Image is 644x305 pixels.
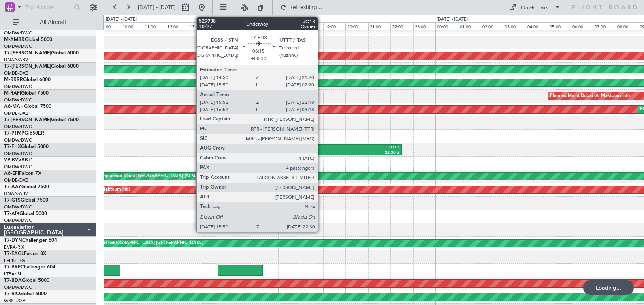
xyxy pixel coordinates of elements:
span: T7-[PERSON_NAME] [4,118,51,122]
span: T7-P1MP [4,131,24,136]
div: 02:00 [481,22,503,30]
span: T7-DYN [4,238,22,243]
span: A6-EFI [4,171,19,176]
div: Planned Maint Dubai (Al Maktoum Intl) [550,90,630,102]
div: [DATE] - [DATE] [437,16,468,23]
div: 12:00 [166,22,188,30]
div: 09:00 [98,22,121,30]
a: DNAA/ABV [4,191,28,197]
span: Refreshing... [289,4,323,10]
a: DNAA/ABV [4,57,28,63]
div: 00:00 [435,22,458,30]
button: Refreshing... [277,1,325,14]
span: T7-RIC [4,292,19,296]
div: 01:00 [458,22,481,30]
div: 20:00 [345,22,368,30]
span: M-AMBR [4,37,25,42]
a: OMDW/DWC [4,284,32,290]
div: Loading... [583,280,634,295]
a: T7-DYNChallenger 604 [4,238,57,243]
span: [DATE] - [DATE] [138,4,176,11]
span: T7-AIX [4,211,19,216]
div: 21:00 [368,22,391,30]
a: LFPB/LBG [4,258,25,264]
span: A6-MAH [4,104,24,109]
div: Quick Links [521,4,548,12]
a: T7-FHXGlobal 5000 [4,144,49,149]
a: OMDW/DWC [4,97,32,103]
a: T7-EAGLFalcon 8X [4,251,46,256]
a: OMDW/DWC [4,137,32,143]
a: OMDW/DWC [4,204,32,210]
div: Unplanned Maint [GEOGRAPHIC_DATA] (Al Maktoum Intl) [100,170,220,183]
div: 03:00 [503,22,526,30]
span: M-RAFI [4,91,21,96]
a: OMDB/DXB [4,70,28,76]
a: T7-AIXGlobal 5000 [4,211,47,216]
a: M-RRRRGlobal 6000 [4,77,51,82]
div: 14:00 [211,22,233,30]
a: OMDB/DXB [4,177,28,183]
div: 07:00 [593,22,616,30]
span: T7-AAY [4,185,21,189]
a: OMDW/DWC [4,150,32,157]
div: 04:00 [526,22,548,30]
a: OMDW/DWC [4,43,32,49]
a: OMDW/DWC [4,164,32,170]
a: WSSL/XSP [4,298,26,304]
a: T7-RICGlobal 6000 [4,292,47,296]
a: T7-[PERSON_NAME]Global 6000 [4,51,79,56]
a: T7-P1MPG-650ER [4,131,44,136]
span: T7-EAGL [4,251,24,256]
a: M-RAFIGlobal 7500 [4,91,49,96]
a: EVRA/RIX [4,244,24,250]
div: 11:00 [143,22,166,30]
a: OMDW/DWC [4,30,32,36]
span: T7-[PERSON_NAME] [4,51,51,56]
span: T7-GTS [4,198,21,203]
div: 17:00 [278,22,301,30]
span: T7-FHX [4,144,21,149]
div: 13:00 [188,22,211,30]
a: OMDW/DWC [4,124,32,130]
div: [DATE] - [DATE] [106,16,137,23]
div: 15:00 [233,22,256,30]
a: LTBA/ISL [4,271,22,277]
a: M-AMBRGlobal 5000 [4,37,52,42]
span: VP-BVV [4,158,21,163]
a: T7-BDAGlobal 5000 [4,278,49,283]
button: All Aircraft [9,16,88,29]
span: T7-[PERSON_NAME] [4,64,51,69]
a: T7-[PERSON_NAME]Global 6000 [4,64,79,69]
div: Planned Maint [GEOGRAPHIC_DATA]-[GEOGRAPHIC_DATA] [77,237,203,249]
a: T7-GTSGlobal 7500 [4,198,48,203]
div: 19:00 [323,22,346,30]
a: T7-AAYGlobal 7500 [4,185,49,189]
a: A6-EFIFalcon 7X [4,171,41,176]
div: 15:50 Z [254,150,326,156]
button: Quick Links [505,1,565,14]
a: OMDW/DWC [4,217,32,223]
div: UTTT [326,145,399,150]
div: 06:00 [571,22,593,30]
div: 16:00 [256,22,278,30]
span: T7-BRE [4,265,21,270]
a: VP-BVVBBJ1 [4,158,33,163]
span: All Aircraft [21,19,85,25]
div: 05:00 [548,22,571,30]
a: T7-[PERSON_NAME]Global 7500 [4,118,79,122]
div: 08:00 [616,22,638,30]
div: 18:00 [301,22,323,30]
a: A6-MAHGlobal 7500 [4,104,51,109]
div: 22:30 Z [326,150,399,156]
div: EGSS [254,145,326,150]
div: 23:00 [413,22,436,30]
a: T7-BREChallenger 604 [4,265,55,270]
input: Trip Number [25,1,71,13]
a: OMDB/DXB [4,110,28,116]
span: T7-BDA [4,278,22,283]
a: OMDW/DWC [4,84,32,90]
span: M-RRRR [4,77,23,82]
div: 22:00 [390,22,413,30]
div: 10:00 [121,22,143,30]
